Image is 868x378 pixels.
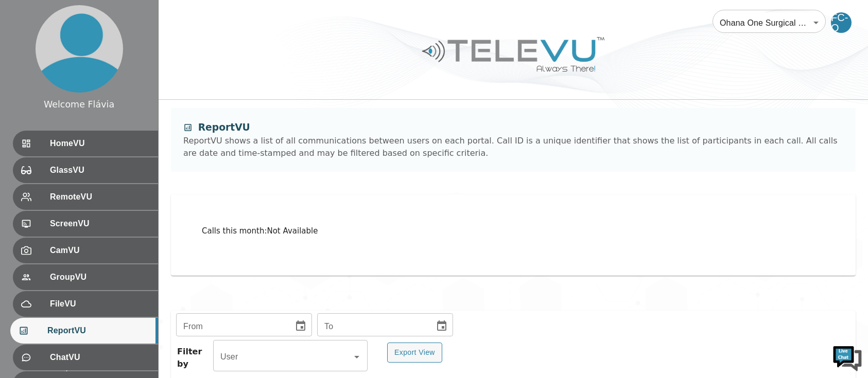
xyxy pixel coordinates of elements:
[50,271,150,283] span: GroupVU
[50,298,150,310] span: FileVU
[431,316,452,336] button: Choose date
[13,211,158,237] div: ScreenVU
[183,135,843,159] div: ReportVU shows a list of all communications between users on each portal. Call ID is a unique ide...
[831,12,852,33] div: FC-O
[202,225,825,237] p: Calls this month : Not Available
[350,350,364,364] button: Open
[13,291,158,317] div: FileVU
[713,8,826,37] div: Ohana One Surgical Sight
[50,137,150,150] span: HomeVU
[13,131,158,156] div: HomeVU
[183,120,843,135] div: ReportVU
[36,5,123,93] img: profile.png
[13,184,158,210] div: RemoteVU
[832,342,863,373] img: Chat Widget
[13,157,158,183] div: GlassVU
[176,316,286,336] input: mm/dd/yyyy
[50,244,150,257] span: CamVU
[13,345,158,370] div: ChatVU
[13,238,158,263] div: CamVU
[44,98,114,111] div: Welcome Flávia
[421,33,606,76] img: Logo
[177,343,213,371] span: Filter by
[13,264,158,290] div: GroupVU
[50,351,150,364] span: ChatVU
[50,218,150,230] span: ScreenVU
[50,191,150,203] span: RemoteVU
[50,164,150,176] span: GlassVU
[10,318,158,344] div: ReportVU
[387,343,442,363] button: Export View
[290,316,311,336] button: Choose date
[317,316,427,336] input: mm/dd/yyyy
[47,325,150,337] span: ReportVU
